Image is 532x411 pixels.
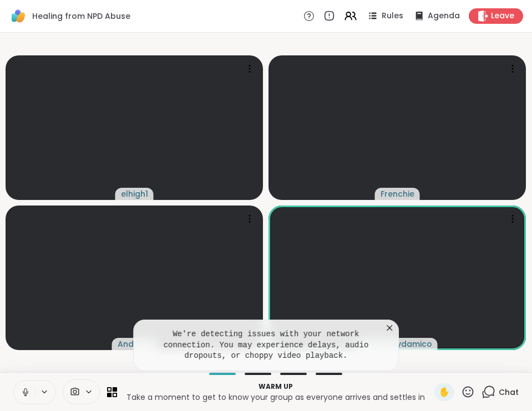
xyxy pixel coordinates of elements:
[491,11,514,22] span: Leave
[499,387,519,398] span: Chat
[9,7,28,25] img: ShareWell Logomark
[124,382,428,392] p: Warm up
[382,11,403,22] span: Rules
[124,392,428,403] p: Take a moment to get to know your group as everyone arrives and settles in
[32,11,130,22] span: Healing from NPD Abuse
[118,338,151,350] span: AndreaF
[147,329,386,362] pre: We're detecting issues with your network connection. You may experience delays, audio dropouts, o...
[439,386,450,399] span: ✋
[428,11,460,22] span: Agenda
[381,188,414,199] span: Frenchie
[121,188,148,199] span: elhigh1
